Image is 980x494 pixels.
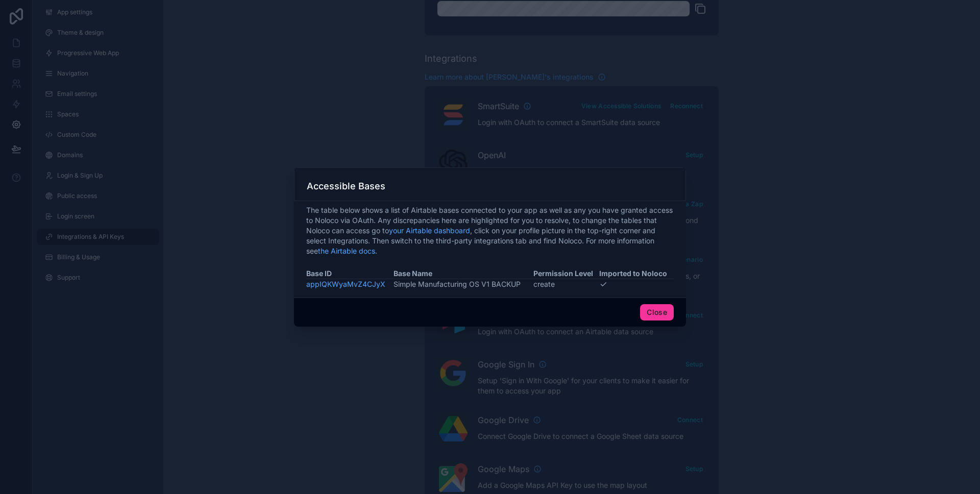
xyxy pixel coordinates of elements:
[307,180,385,192] h3: Accessible Bases
[306,205,674,256] span: The table below shows a list of Airtable bases connected to your app as well as any you have gran...
[394,279,533,290] td: Simple Manufacturing OS V1 BACKUP
[394,268,533,279] th: Base Name
[599,268,674,279] th: Imported to Noloco
[533,279,599,290] td: create
[306,280,385,288] a: appIQKWyaMvZ4CJyX
[306,268,394,279] th: Base ID
[318,246,375,255] a: the Airtable docs
[640,304,674,320] button: Close
[533,268,599,279] th: Permission Level
[389,226,470,235] a: your Airtable dashboard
